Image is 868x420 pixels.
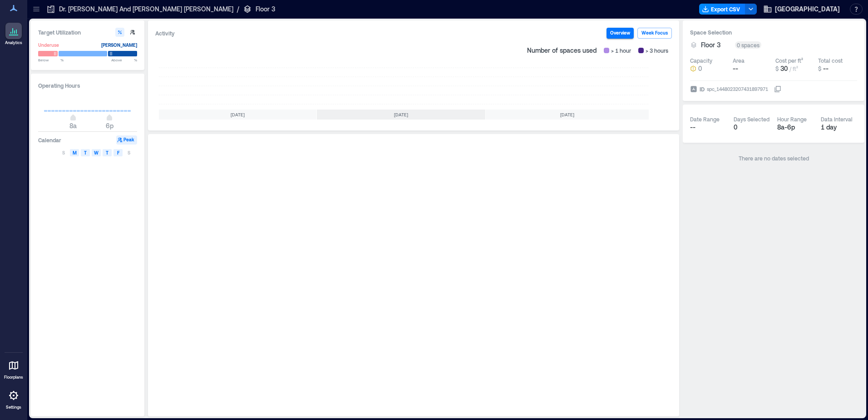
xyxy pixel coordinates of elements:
div: Data Interval [821,115,853,123]
div: 1 day [821,123,857,132]
span: Floor 3 [701,40,720,50]
span: > 1 hour [611,46,631,55]
button: Export CSV [699,4,745,15]
div: Cost per ft² [775,57,803,64]
h3: Calendar [38,135,61,145]
div: Number of spaces used [523,42,672,59]
span: 30 [780,65,788,72]
div: 8a - 6p [777,123,814,132]
span: 8a [69,122,77,130]
span: Below % [38,57,64,63]
span: > 3 hours [646,46,668,55]
span: There are no dates selected [739,155,809,161]
span: S [62,149,65,156]
span: T [84,149,87,156]
a: Analytics [2,20,25,48]
button: IDspc_1448023207431897971 [774,85,781,93]
span: M [73,149,77,156]
span: -- [733,65,738,72]
p: Floor 3 [256,5,275,14]
button: Floor 3 [701,40,731,50]
span: $ [775,65,779,72]
span: F [117,149,119,156]
div: 0 [734,123,770,132]
div: [DATE] [317,110,485,120]
div: Days Selected [734,115,769,123]
a: Settings [3,385,25,413]
span: T [106,149,108,156]
div: [DATE] [159,110,316,120]
button: [GEOGRAPHIC_DATA] [760,2,843,16]
div: Total cost [818,57,843,64]
button: 0 [690,64,729,73]
span: -- [690,123,695,131]
h3: Target Utilization [38,28,137,37]
div: Capacity [690,57,712,64]
div: Hour Range [777,115,807,123]
p: / [237,5,239,14]
button: Week Focus [637,28,672,39]
div: [DATE] [486,110,649,120]
span: S [128,149,130,156]
a: Floorplans [1,355,26,383]
h3: Space Selection [690,28,857,37]
div: Area [733,57,745,64]
div: Activity [155,29,175,38]
span: / ft² [789,65,798,72]
div: Underuse [38,40,59,50]
div: 0 spaces [735,41,761,49]
button: $ 30 / ft² [775,64,814,73]
span: Above % [111,57,137,63]
p: Dr. [PERSON_NAME] And [PERSON_NAME] [PERSON_NAME] [59,5,233,14]
button: Overview [607,28,634,39]
span: -- [823,65,829,72]
p: Analytics [5,40,22,45]
span: 6p [106,122,113,130]
div: spc_1448023207431897971 [706,85,769,94]
h3: Operating Hours [38,81,137,90]
span: $ [818,65,821,72]
span: ID [700,85,705,94]
p: Settings [6,405,21,410]
div: Date Range [690,115,720,123]
p: Floorplans [4,375,23,380]
button: Peak [116,135,137,145]
span: W [94,149,99,156]
div: [PERSON_NAME] [101,40,137,50]
span: 0 [698,64,702,73]
span: [GEOGRAPHIC_DATA] [775,5,840,14]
